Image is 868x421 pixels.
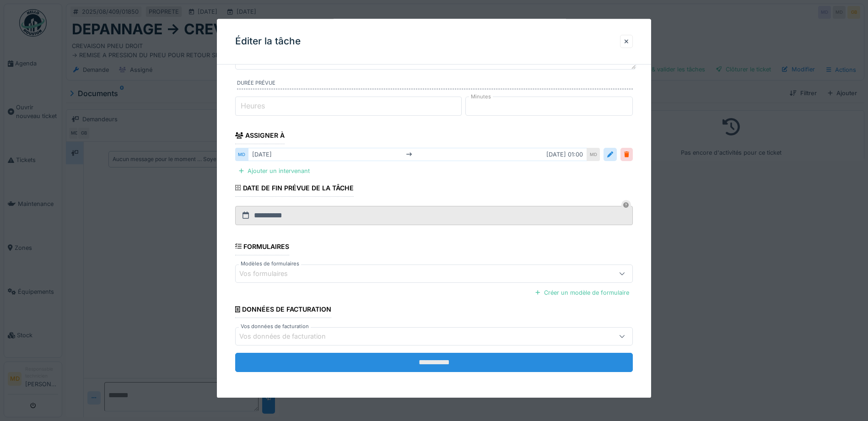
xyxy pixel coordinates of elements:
[235,302,331,318] div: Données de facturation
[248,148,587,162] div: [DATE] [DATE] 01:00
[532,286,633,299] div: Créer un modèle de formulaire
[239,101,267,112] label: Heures
[235,181,353,197] div: Date de fin prévue de la tâche
[235,240,289,255] div: Formulaires
[237,80,633,90] label: Durée prévue
[239,269,301,279] div: Vos formulaires
[239,332,339,342] div: Vos données de facturation
[235,129,285,144] div: Assigner à
[239,323,311,330] label: Vos données de facturation
[469,93,493,101] label: Minutes
[235,36,301,47] h3: Éditer la tâche
[235,165,313,178] div: Ajouter un intervenant
[239,260,301,268] label: Modèles de formulaires
[235,148,248,162] div: MD
[587,148,600,162] div: MD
